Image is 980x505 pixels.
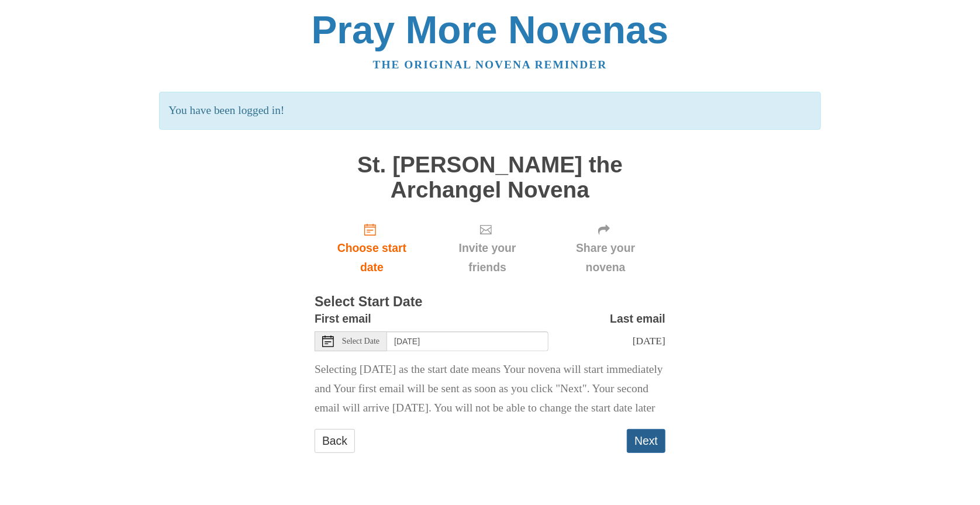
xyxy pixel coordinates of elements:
span: Select Date [342,337,379,345]
h3: Select Start Date [315,295,665,310]
label: Last email [610,309,665,328]
div: Click "Next" to confirm your start date first. [429,214,546,283]
div: Click "Next" to confirm your start date first. [546,214,665,283]
span: Choose start date [326,238,417,277]
span: Invite your friends [441,238,534,277]
a: The original novena reminder [373,58,608,71]
a: Choose start date [315,214,429,283]
label: First email [315,309,371,328]
input: Use the arrow keys to pick a date [387,331,548,351]
button: Next [627,429,665,453]
p: You have been logged in! [159,92,820,130]
span: [DATE] [633,335,665,347]
a: Pray More Novenas [312,8,669,51]
p: Selecting [DATE] as the start date means Your novena will start immediately and Your first email ... [315,360,665,418]
h1: St. [PERSON_NAME] the Archangel Novena [315,153,665,202]
a: Back [315,429,355,453]
span: Share your novena [557,238,654,277]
